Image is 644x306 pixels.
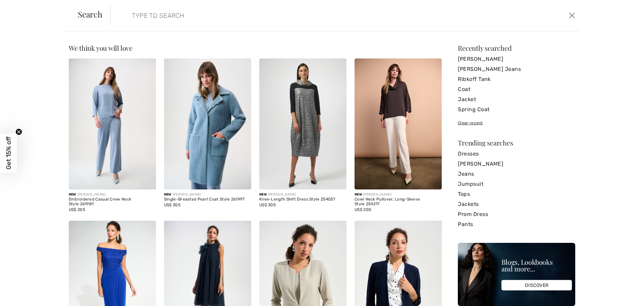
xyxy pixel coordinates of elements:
[259,58,346,189] img: Knee-Length Shift Dress Style 254057. Pewter/black
[5,137,12,170] span: Get 15% off
[458,45,575,51] div: Recently searched
[69,192,156,197] div: [PERSON_NAME]
[15,128,22,135] button: Close teaser
[458,64,575,74] a: [PERSON_NAME] Jeans
[15,5,29,11] span: Chat
[458,74,575,84] a: Ribkoff Tank
[69,207,85,212] span: US$ 205
[355,192,442,197] div: [PERSON_NAME]
[501,259,572,272] div: Blogs, Lookbooks and more...
[164,58,251,189] img: Single-Breasted Pearl Coat Style 261997. Chambray
[355,192,362,196] span: New
[164,192,171,196] span: New
[501,280,572,291] div: DISCOVER
[458,84,575,94] a: Coat
[259,192,267,196] span: New
[355,197,442,207] div: Cowl Neck Pullover, Long-Sleeve Style 254217
[458,54,575,64] a: [PERSON_NAME]
[458,104,575,115] a: Spring Coat
[458,149,575,159] a: Dresses
[458,169,575,179] a: Jeans
[355,207,371,212] span: US$ 200
[164,197,251,202] div: Single-Breasted Pearl Coat Style 261997
[164,192,251,197] div: [PERSON_NAME]
[69,192,76,196] span: New
[458,94,575,104] a: Jacket
[567,10,577,21] button: Close
[458,139,575,146] div: Trending searches
[458,179,575,189] a: Jumpsuit
[458,199,575,209] a: Jackets
[259,197,346,202] div: Knee-Length Shift Dress Style 254057
[458,189,575,199] a: Tops
[355,58,442,189] img: Cowl Neck Pullover, Long-Sleeve Style 254217. Mocha
[127,5,457,26] input: TYPE TO SEARCH
[458,159,575,169] a: [PERSON_NAME]
[458,219,575,229] a: Pants
[259,192,346,197] div: [PERSON_NAME]
[164,203,180,207] span: US$ 305
[259,203,276,207] span: US$ 305
[69,43,132,52] span: We think you will love
[458,209,575,219] a: Prom Dress
[69,58,156,189] img: Embroidered Casual Crew Neck Style 261981. Birch melange
[458,243,575,306] img: Blogs, Lookbooks and more...
[69,197,156,207] div: Embroidered Casual Crew Neck Style 261981
[458,120,575,126] div: Clear recent
[78,10,102,18] span: Search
